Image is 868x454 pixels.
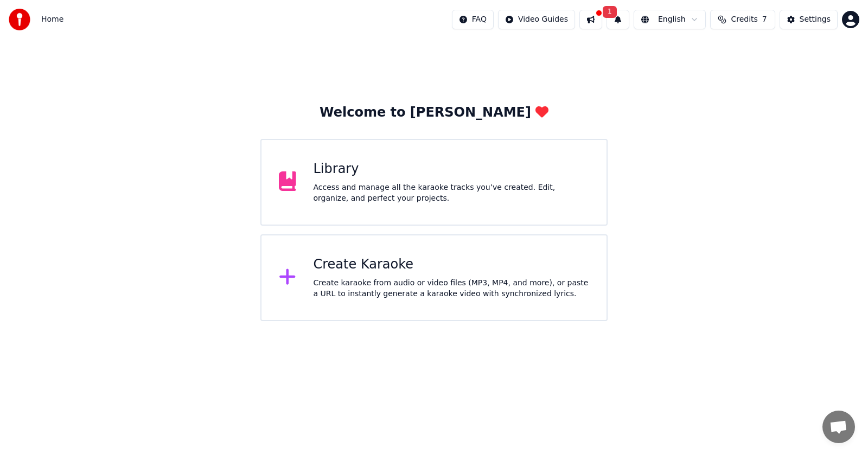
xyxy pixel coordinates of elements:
[320,104,548,122] div: Welcome to [PERSON_NAME]
[9,9,30,30] img: youka
[800,14,831,25] div: Settings
[314,256,590,273] div: Create Karaoke
[314,278,590,299] div: Create karaoke from audio or video files (MP3, MP4, and more), or paste a URL to instantly genera...
[762,14,767,25] span: 7
[41,14,63,25] nav: breadcrumb
[452,10,494,29] button: FAQ
[731,14,757,25] span: Credits
[498,10,575,29] button: Video Guides
[822,411,855,443] a: Open chat
[603,6,617,18] span: 1
[314,161,590,178] div: Library
[607,10,629,29] button: 1
[780,10,838,29] button: Settings
[314,182,590,204] div: Access and manage all the karaoke tracks you’ve created. Edit, organize, and perfect your projects.
[710,10,775,29] button: Credits7
[41,14,63,25] span: Home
